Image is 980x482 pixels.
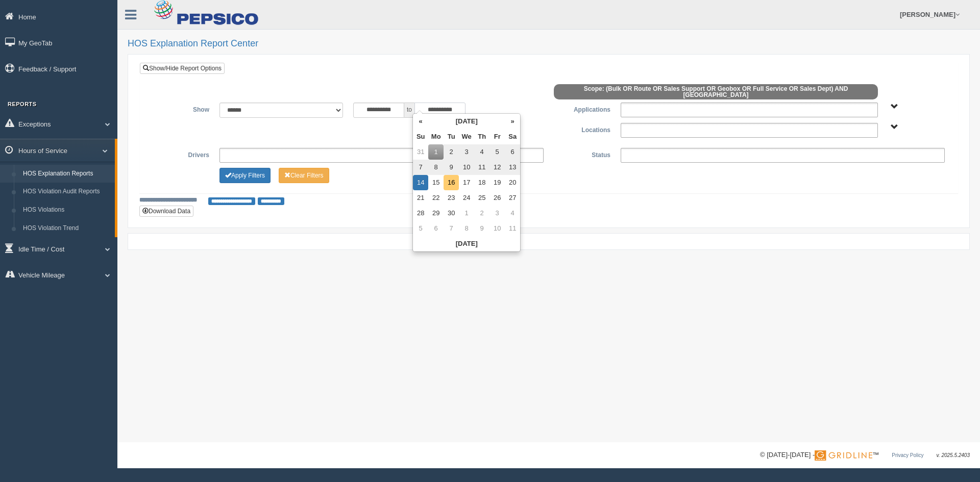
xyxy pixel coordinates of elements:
div: © [DATE]-[DATE] - ™ [760,450,970,461]
th: Mo [428,129,444,144]
td: 11 [505,221,520,236]
label: Drivers [148,148,214,160]
td: 25 [474,190,489,206]
th: « [413,114,428,129]
th: [DATE] [428,114,505,129]
td: 8 [428,160,444,175]
td: 2 [444,144,459,160]
td: 29 [428,206,444,221]
a: HOS Explanation Reports [18,165,115,183]
th: Th [474,129,489,144]
td: 11 [474,160,489,175]
td: 23 [444,190,459,206]
td: 8 [459,221,474,236]
td: 27 [505,190,520,206]
h2: HOS Explanation Report Center [128,39,970,49]
td: 24 [459,190,474,206]
a: HOS Violation Audit Reports [18,183,115,201]
td: 10 [489,221,505,236]
td: 22 [428,190,444,206]
a: Privacy Policy [892,452,923,458]
a: HOS Violations [18,201,115,219]
td: 17 [459,175,474,190]
a: HOS Violation Trend [18,219,115,238]
td: 5 [413,221,428,236]
label: Applications [549,103,616,115]
button: Change Filter Options [279,168,329,183]
th: Tu [444,129,459,144]
td: 6 [505,144,520,160]
a: Show/Hide Report Options [140,63,225,74]
th: Su [413,129,428,144]
span: v. 2025.5.2403 [937,452,970,458]
td: 9 [474,221,489,236]
span: to [404,103,414,118]
td: 13 [505,160,520,175]
td: 4 [505,206,520,221]
td: 2 [474,206,489,221]
td: 20 [505,175,520,190]
td: 4 [474,144,489,160]
label: Show [148,103,214,115]
td: 9 [444,160,459,175]
img: Gridline [815,450,872,461]
td: 15 [428,175,444,190]
span: Scope: (Bulk OR Route OR Sales Support OR Geobox OR Full Service OR Sales Dept) AND [GEOGRAPHIC_D... [554,84,878,99]
button: Download Data [139,206,193,217]
th: Fr [489,129,505,144]
th: » [505,114,520,129]
td: 19 [489,175,505,190]
td: 31 [413,144,428,160]
label: Status [549,148,616,160]
label: Locations [549,123,616,135]
td: 1 [459,206,474,221]
td: 3 [489,206,505,221]
td: 30 [444,206,459,221]
td: 28 [413,206,428,221]
td: 1 [428,144,444,160]
button: Change Filter Options [219,168,271,183]
td: 5 [489,144,505,160]
td: 12 [489,160,505,175]
td: 18 [474,175,489,190]
td: 16 [444,175,459,190]
th: We [459,129,474,144]
td: 21 [413,190,428,206]
th: Sa [505,129,520,144]
td: 14 [413,175,428,190]
td: 7 [413,160,428,175]
td: 10 [459,160,474,175]
td: 26 [489,190,505,206]
th: [DATE] [413,236,520,251]
td: 7 [444,221,459,236]
td: 3 [459,144,474,160]
td: 6 [428,221,444,236]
